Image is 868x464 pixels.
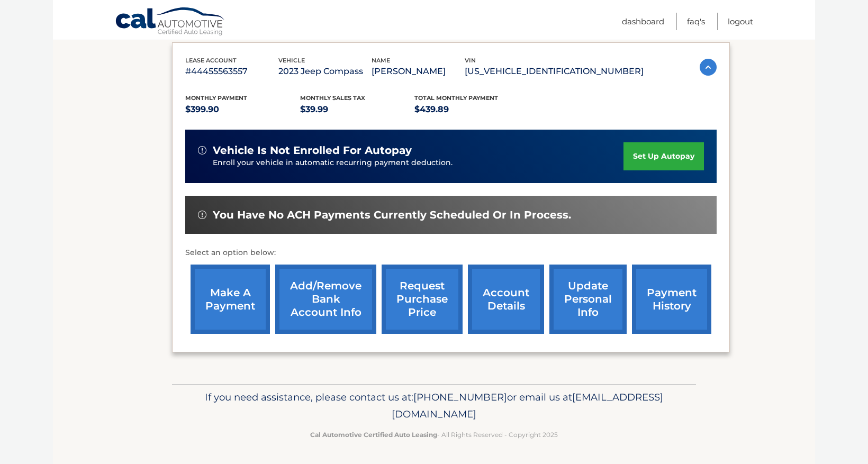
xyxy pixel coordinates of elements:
span: Monthly sales Tax [300,94,365,102]
a: request purchase price [382,265,463,334]
span: [PHONE_NUMBER] [413,391,507,403]
a: make a payment [191,265,270,334]
a: Add/Remove bank account info [275,265,376,334]
span: lease account [185,57,237,64]
p: If you need assistance, please contact us at: or email us at [179,389,689,423]
span: name [372,57,390,64]
p: Select an option below: [185,247,717,259]
span: vehicle is not enrolled for autopay [213,144,412,157]
p: - All Rights Reserved - Copyright 2025 [179,429,689,440]
a: Logout [728,13,753,30]
img: alert-white.svg [198,146,206,154]
a: FAQ's [687,13,705,30]
a: account details [468,265,544,334]
span: vin [465,57,476,64]
p: #44455563557 [185,64,278,79]
p: [US_VEHICLE_IDENTIFICATION_NUMBER] [465,64,644,79]
p: 2023 Jeep Compass [278,64,372,79]
strong: Cal Automotive Certified Auto Leasing [310,431,437,439]
a: payment history [632,265,711,334]
a: set up autopay [623,142,704,170]
span: You have no ACH payments currently scheduled or in process. [213,208,571,222]
p: $39.99 [300,102,415,117]
span: Total Monthly Payment [414,94,498,102]
span: [EMAIL_ADDRESS][DOMAIN_NAME] [392,391,663,420]
img: alert-white.svg [198,211,206,219]
a: Dashboard [622,13,664,30]
a: update personal info [549,265,627,334]
p: Enroll your vehicle in automatic recurring payment deduction. [213,157,623,169]
p: [PERSON_NAME] [372,64,465,79]
p: $399.90 [185,102,300,117]
span: vehicle [278,57,305,64]
a: Cal Automotive [115,7,226,38]
p: $439.89 [414,102,529,117]
span: Monthly Payment [185,94,247,102]
img: accordion-active.svg [700,59,717,76]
